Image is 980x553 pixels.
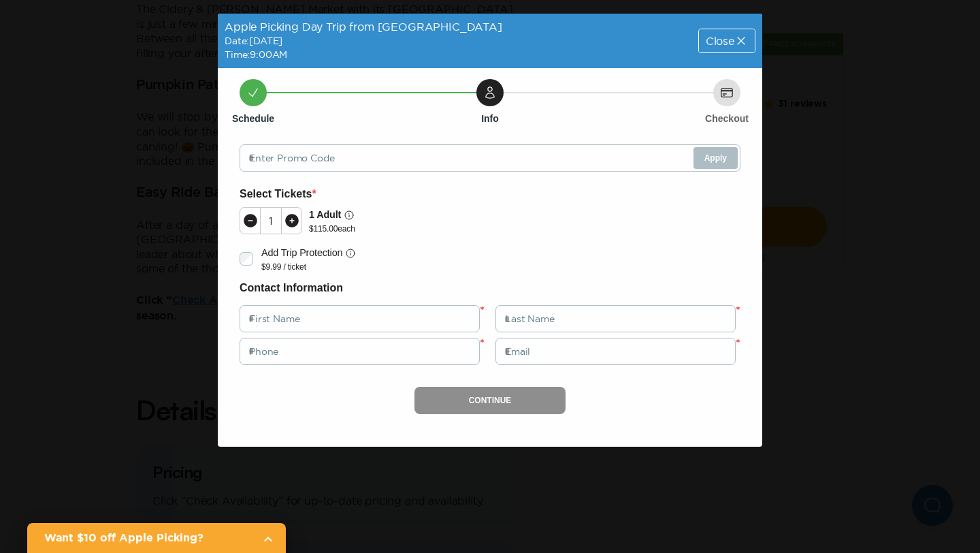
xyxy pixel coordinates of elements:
[261,215,281,226] div: 1
[240,279,740,297] h6: Contact Information
[261,245,342,261] p: Add Trip Protection
[309,223,355,234] p: $ 115.00 each
[44,530,252,546] h2: Want $10 off Apple Picking?
[225,35,282,46] span: Date: [DATE]
[706,35,734,46] span: Close
[225,49,287,60] span: Time: 9:00AM
[240,185,740,203] h6: Select Tickets
[225,20,502,33] span: Apple Picking Day Trip from [GEOGRAPHIC_DATA]
[232,112,274,125] h6: Schedule
[261,262,356,272] p: $9.99 / ticket
[27,523,286,553] a: Want $10 off Apple Picking?
[705,112,749,125] h6: Checkout
[481,112,499,125] h6: Info
[309,207,341,223] p: 1 Adult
